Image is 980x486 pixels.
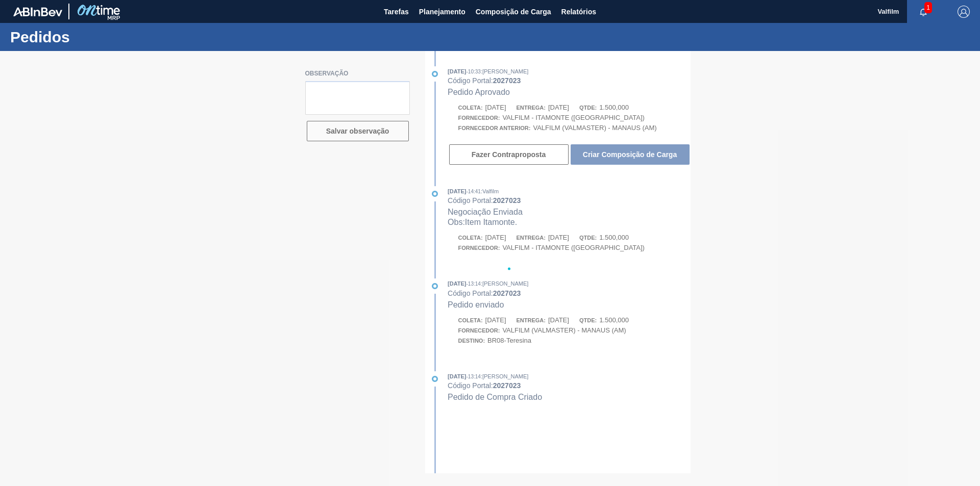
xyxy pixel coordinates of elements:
[13,7,62,16] img: TNhmsLtSVTkK8tSr43FrP2fwEKptu5GPRR3wAAAABJRU5ErkJggg==
[476,6,551,18] span: Composição de Carga
[561,6,596,18] span: Relatórios
[419,6,465,18] span: Planejamento
[10,31,191,43] h1: Pedidos
[958,6,970,18] img: Logout
[907,5,940,19] button: Notificações
[384,6,409,18] span: Tarefas
[924,2,932,13] span: 1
